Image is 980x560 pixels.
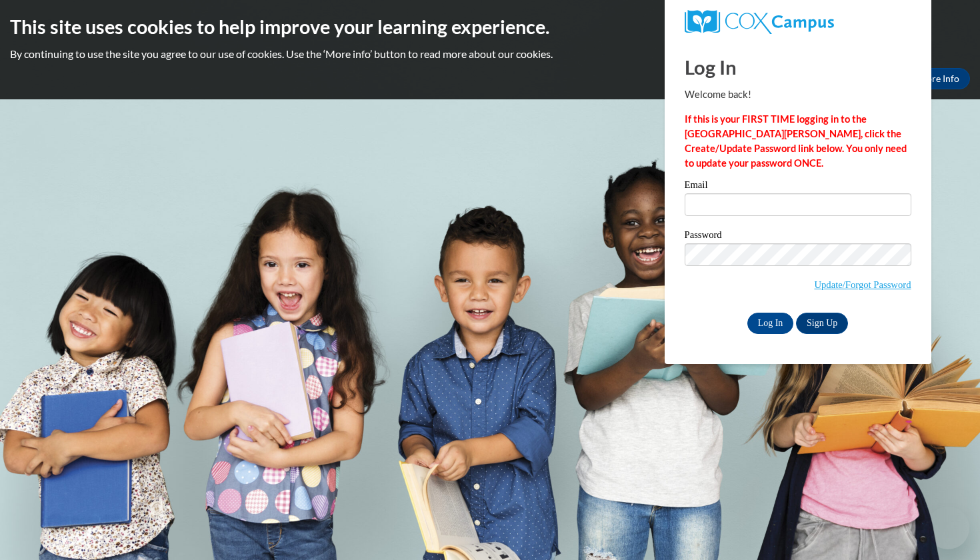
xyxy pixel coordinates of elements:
iframe: Button to launch messaging window [927,507,969,549]
label: Password [685,230,911,243]
a: More Info [907,68,970,89]
a: COX Campus [685,10,911,34]
a: Update/Forgot Password [814,279,911,290]
input: Log In [747,313,794,334]
label: Email [685,180,911,193]
strong: If this is your FIRST TIME logging in to the [GEOGRAPHIC_DATA][PERSON_NAME], click the Create/Upd... [685,113,907,169]
h1: Log In [685,53,911,81]
p: Welcome back! [685,87,911,102]
p: By continuing to use the site you agree to our use of cookies. Use the ‘More info’ button to read... [10,47,970,61]
img: COX Campus [685,10,834,34]
a: Sign Up [796,313,848,334]
h2: This site uses cookies to help improve your learning experience. [10,13,970,40]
